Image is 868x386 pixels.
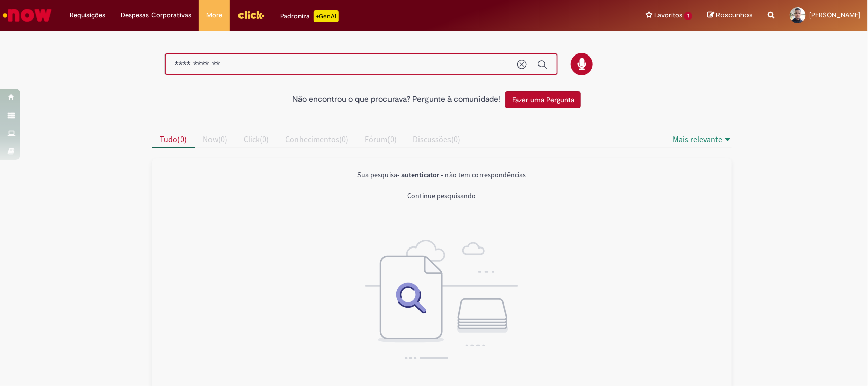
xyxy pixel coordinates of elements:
[809,11,860,19] span: [PERSON_NAME]
[206,10,222,20] span: More
[716,10,753,20] span: Rascunhos
[1,5,53,25] img: ServiceNow
[237,7,265,22] img: click_logo_yellow_360x200.png
[280,10,339,22] div: Padroniza
[654,10,682,20] span: Favoritos
[505,91,581,108] button: Fazer uma Pergunta
[70,10,105,20] span: Requisições
[314,10,339,22] p: +GenAi
[684,12,692,20] span: 1
[292,95,500,104] h2: Não encontrou o que procurava? Pergunte à comunidade!
[707,11,753,20] a: Rascunhos
[121,10,191,20] span: Despesas Corporativas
